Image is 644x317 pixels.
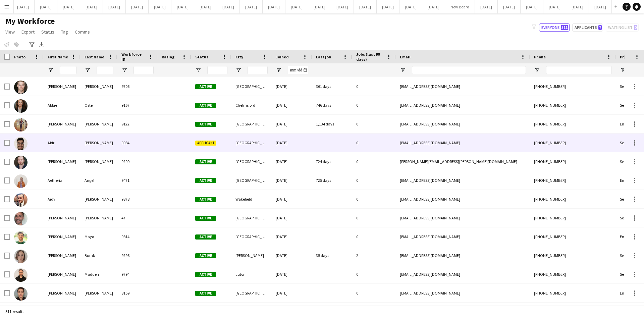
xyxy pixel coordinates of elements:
[14,212,28,225] img: Alan Johnstone
[195,103,216,108] span: Active
[272,96,312,114] div: [DATE]
[396,152,530,171] div: [PERSON_NAME][EMAIL_ADDRESS][PERSON_NAME][DOMAIN_NAME]
[352,77,396,96] div: 0
[44,246,80,265] div: [PERSON_NAME]
[534,67,540,73] button: Open Filter Menu
[400,54,411,59] span: Email
[530,190,616,208] div: [PHONE_NUMBER]
[589,0,612,13] button: [DATE]
[445,0,475,13] button: New Board
[620,54,633,59] span: Profile
[572,23,603,32] button: Applicants7
[195,253,216,258] span: Active
[521,0,543,13] button: [DATE]
[396,209,530,227] div: [EMAIL_ADDRESS][DOMAIN_NAME]
[80,96,117,114] div: Oster
[356,52,384,62] span: Jobs (last 90 days)
[546,66,612,74] input: Phone Filter Input
[133,66,154,74] input: Workforce ID Filter Input
[231,115,272,133] div: [GEOGRAPHIC_DATA]
[396,171,530,190] div: [EMAIL_ADDRESS][DOMAIN_NAME]
[399,0,422,13] button: [DATE]
[195,291,216,296] span: Active
[14,193,28,207] img: Aidy Wells
[195,141,216,146] span: Applicant
[5,29,15,35] span: View
[566,0,589,13] button: [DATE]
[530,227,616,246] div: [PHONE_NUMBER]
[530,134,616,152] div: [PHONE_NUMBER]
[80,152,117,171] div: [PERSON_NAME]
[117,171,158,190] div: 9471
[117,227,158,246] div: 9814
[400,67,406,73] button: Open Filter Menu
[44,209,80,227] div: [PERSON_NAME]
[117,77,158,96] div: 9706
[598,25,602,30] span: 7
[44,171,80,190] div: Aetheria
[231,227,272,246] div: [GEOGRAPHIC_DATA]
[308,0,331,13] button: [DATE]
[80,284,117,302] div: [PERSON_NAME]
[117,265,158,283] div: 9794
[530,77,616,96] div: [PHONE_NUMBER]
[48,54,68,59] span: First Name
[231,77,272,96] div: [GEOGRAPHIC_DATA]
[117,209,158,227] div: 47
[195,216,216,221] span: Active
[396,284,530,302] div: [EMAIL_ADDRESS][DOMAIN_NAME]
[80,171,117,190] div: Angel
[312,96,352,114] div: 746 days
[117,284,158,302] div: 8159
[44,77,80,96] div: [PERSON_NAME]
[231,246,272,265] div: [PERSON_NAME]
[412,66,526,74] input: Email Filter Input
[240,0,263,13] button: [DATE]
[530,265,616,283] div: [PHONE_NUMBER]
[231,209,272,227] div: [GEOGRAPHIC_DATA]
[14,118,28,131] img: Abbie-Jane Coughlan
[39,28,57,36] a: Status
[194,0,217,13] button: [DATE]
[312,115,352,133] div: 1,134 days
[195,67,201,73] button: Open Filter Menu
[530,171,616,190] div: [PHONE_NUMBER]
[35,0,57,13] button: [DATE]
[316,54,331,59] span: Last job
[272,115,312,133] div: [DATE]
[352,134,396,152] div: 0
[195,234,216,240] span: Active
[530,246,616,265] div: [PHONE_NUMBER]
[44,134,80,152] div: Abir
[276,54,289,59] span: Joined
[530,284,616,302] div: [PHONE_NUMBER]
[396,246,530,265] div: [EMAIL_ADDRESS][DOMAIN_NAME]
[312,246,352,265] div: 35 days
[352,171,396,190] div: 0
[272,190,312,208] div: [DATE]
[48,67,54,73] button: Open Filter Menu
[195,178,216,183] span: Active
[117,134,158,152] div: 9984
[80,190,117,208] div: [PERSON_NAME]
[121,52,146,62] span: Workforce ID
[396,190,530,208] div: [EMAIL_ADDRESS][DOMAIN_NAME]
[396,96,530,114] div: [EMAIL_ADDRESS][DOMAIN_NAME]
[231,171,272,190] div: [GEOGRAPHIC_DATA]
[312,152,352,171] div: 724 days
[235,67,241,73] button: Open Filter Menu
[85,67,91,73] button: Open Filter Menu
[14,174,28,188] img: Aetheria Angel
[126,0,149,13] button: [DATE]
[75,29,90,35] span: Comms
[272,227,312,246] div: [DATE]
[534,54,546,59] span: Phone
[272,284,312,302] div: [DATE]
[331,0,354,13] button: [DATE]
[235,54,243,59] span: City
[14,156,28,169] img: Adam Cavender
[263,0,285,13] button: [DATE]
[117,190,158,208] div: 9878
[288,66,308,74] input: Joined Filter Input
[396,227,530,246] div: [EMAIL_ADDRESS][DOMAIN_NAME]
